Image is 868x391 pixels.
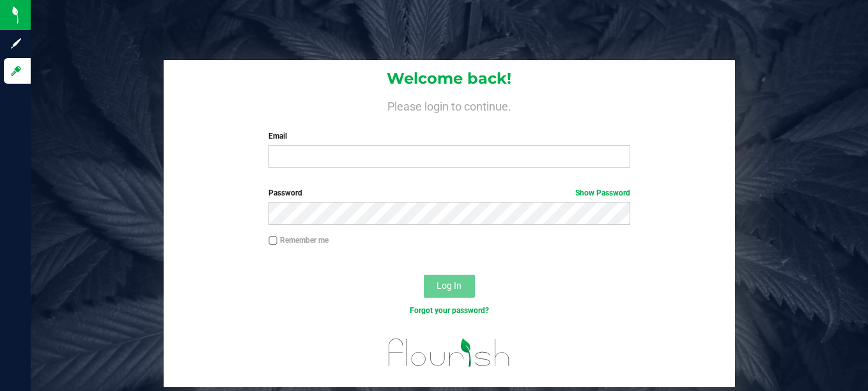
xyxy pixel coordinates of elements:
img: flourish_logo.svg [378,330,520,376]
label: Email [268,130,630,142]
label: Remember me [268,234,329,246]
a: Show Password [575,188,630,197]
input: Remember me [268,236,277,245]
inline-svg: Log in [10,65,22,77]
button: Log In [424,275,475,298]
inline-svg: Sign up [10,37,22,50]
span: Log In [437,280,461,291]
h1: Welcome back! [164,70,734,87]
h4: Please login to continue. [164,97,734,112]
a: Forgot your password? [410,306,489,315]
span: Password [268,188,302,197]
